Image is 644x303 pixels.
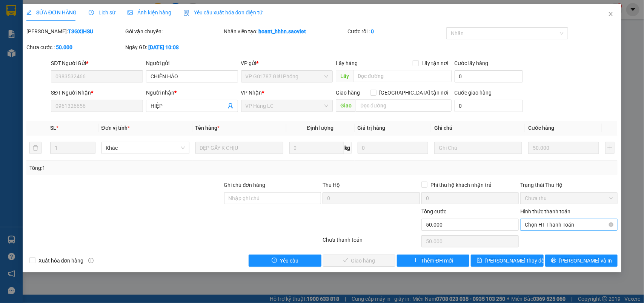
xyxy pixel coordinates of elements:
span: VP Hàng LC [246,100,329,112]
span: [PERSON_NAME] và In [559,256,612,265]
div: Cước rồi : [347,27,445,36]
span: edit [26,10,32,15]
div: Nhân viên tạo: [224,27,346,36]
span: [PERSON_NAME] thay đổi [485,256,546,265]
button: save[PERSON_NAME] thay đổi [471,255,543,267]
div: Tổng: 1 [29,164,249,172]
span: close [608,11,614,17]
span: Phí thu hộ khách nhận trả [427,181,495,189]
input: Dọc đường [356,99,452,112]
div: Trạng thái Thu Hộ [520,181,618,189]
button: checkGiao hàng [323,255,395,267]
span: Yêu cầu [280,256,298,265]
div: [PERSON_NAME]: [26,27,124,36]
span: Giao hàng [336,90,360,96]
span: [GEOGRAPHIC_DATA] tận nơi [377,89,452,97]
div: Gói vận chuyển: [125,27,223,36]
span: Lấy [336,70,353,82]
input: Dọc đường [353,70,452,82]
span: Lịch sử [89,9,115,16]
span: Cước hàng [528,125,554,131]
label: Cước lấy hàng [455,60,489,66]
button: delete [29,142,41,154]
label: Hình thức thanh toán [520,208,570,214]
span: Đơn vị tính [101,125,130,131]
input: 0 [528,142,599,154]
img: icon [183,10,189,16]
div: SĐT Người Gửi [51,59,143,67]
span: Thu Hộ [323,182,340,188]
div: Ngày GD: [125,43,223,51]
span: user-add [227,103,234,109]
span: SỬA ĐƠN HÀNG [26,9,77,16]
div: Người gửi [146,59,238,67]
span: close-circle [609,222,613,227]
div: Chưa thanh toán [322,236,421,249]
input: Cước giao hàng [455,100,523,112]
span: kg [344,142,352,154]
span: Chọn HT Thanh Toán [525,219,613,230]
span: Giá trị hàng [358,125,386,131]
input: Cước lấy hàng [455,70,523,82]
div: VP gửi [241,59,333,67]
span: Chưa thu [525,193,613,204]
span: Định lượng [307,125,334,131]
label: Ghi chú đơn hàng [224,182,266,188]
button: exclamation-circleYêu cầu [249,255,321,267]
b: 0 [371,28,374,34]
span: info-circle [88,258,94,263]
button: Close [600,4,621,25]
span: save [477,258,482,264]
span: Tên hàng [195,125,220,131]
span: Ảnh kiện hàng [128,9,171,16]
button: plus [605,142,615,154]
span: Tổng cước [421,208,446,214]
span: Xuất hóa đơn hàng [35,256,87,265]
b: hoant_hhhn.saoviet [259,28,306,34]
input: Ghi Chú [434,142,522,154]
label: Cước giao hàng [455,90,492,96]
span: Giao [336,99,356,112]
span: exclamation-circle [272,258,277,264]
span: picture [128,10,133,15]
span: VP Nhận [241,90,262,96]
b: T3GXIHSU [68,28,93,34]
input: 0 [358,142,429,154]
th: Ghi chú [431,121,525,135]
span: printer [551,258,556,264]
span: Lấy tận nơi [419,59,452,67]
span: SL [50,125,56,131]
span: plus [413,258,418,264]
span: clock-circle [89,10,94,15]
button: plusThêm ĐH mới [397,255,469,267]
input: Ghi chú đơn hàng [224,192,321,204]
div: Người nhận [146,89,238,97]
div: Chưa cước : [26,43,124,51]
span: VP Gửi 787 Giải Phóng [246,71,329,82]
button: printer[PERSON_NAME] và In [545,255,618,267]
span: Yêu cầu xuất hóa đơn điện tử [183,9,263,16]
span: Khác [106,142,185,154]
span: Lấy hàng [336,60,358,66]
input: VD: Bàn, Ghế [195,142,283,154]
div: SĐT Người Nhận [51,89,143,97]
span: Thêm ĐH mới [421,256,453,265]
b: [DATE] 10:08 [148,44,179,50]
b: 50.000 [56,44,72,50]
